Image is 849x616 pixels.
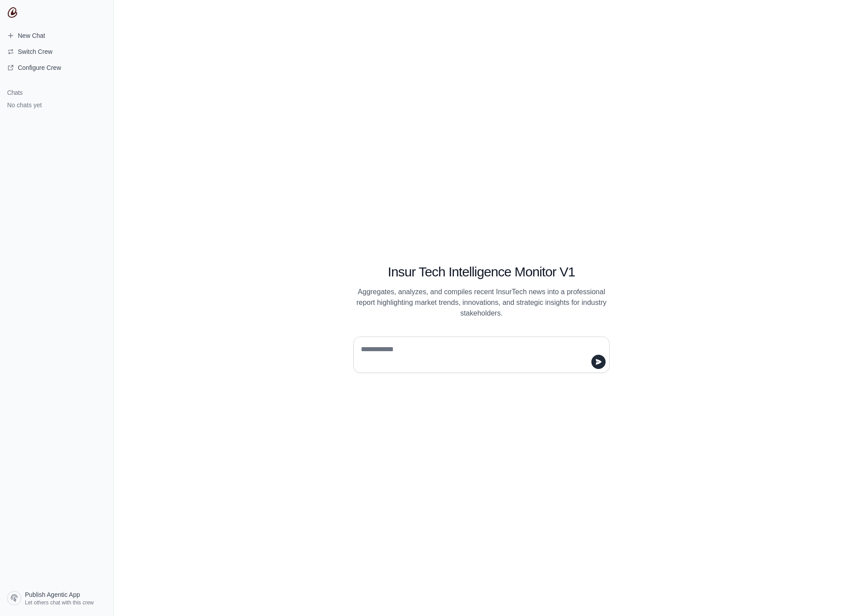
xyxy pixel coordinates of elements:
[18,31,45,40] span: New Chat
[4,588,110,609] a: Publish Agentic App Let others chat with this crew
[25,590,80,599] span: Publish Agentic App
[25,599,94,606] span: Let others chat with this crew
[4,28,110,43] a: New Chat
[18,63,61,72] span: Configure Crew
[353,264,610,280] h1: Insur Tech Intelligence Monitor V1
[4,45,110,59] button: Switch Crew
[18,47,53,56] span: Switch Crew
[4,61,110,75] a: Configure Crew
[353,287,610,319] p: Aggregates, analyzes, and compiles recent InsurTech news into a professional report highlighting ...
[7,7,18,18] img: CrewAI Logo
